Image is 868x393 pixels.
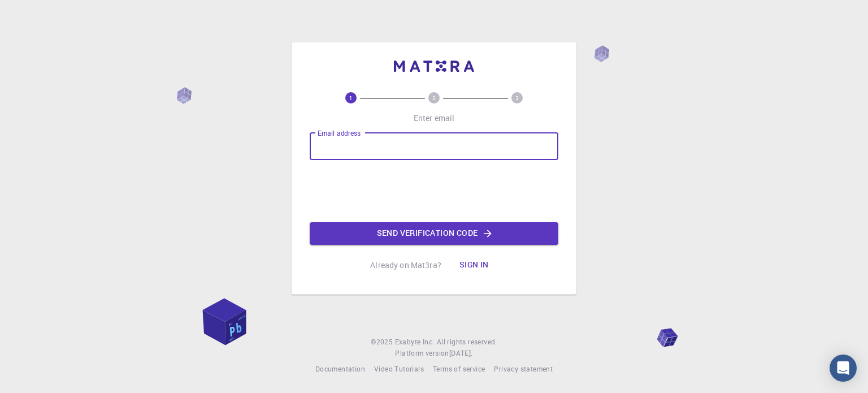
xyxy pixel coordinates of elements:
span: [DATE] . [449,348,473,357]
a: [DATE]. [449,348,473,359]
a: Exabyte Inc. [395,336,435,348]
a: Video Tutorials [374,364,424,375]
iframe: reCAPTCHA [348,169,520,213]
div: Open Intercom Messenger [830,355,857,382]
a: Terms of service [433,364,485,375]
text: 1 [349,94,353,102]
span: Exabyte Inc. [395,337,435,346]
button: Send verification code [310,222,558,245]
span: Platform version [395,348,449,359]
text: 2 [432,94,436,102]
span: © 2025 [371,336,394,348]
span: Documentation [315,364,365,373]
p: Enter email [414,113,455,124]
span: All rights reserved. [437,336,497,348]
button: Sign in [450,254,498,277]
span: Video Tutorials [374,364,424,373]
text: 3 [515,94,519,102]
a: Privacy statement [494,364,553,375]
p: Already on Mat3ra? [370,260,441,271]
span: Privacy statement [494,364,553,373]
label: Email address [318,128,361,138]
a: Documentation [315,364,365,375]
span: Terms of service [433,364,485,373]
